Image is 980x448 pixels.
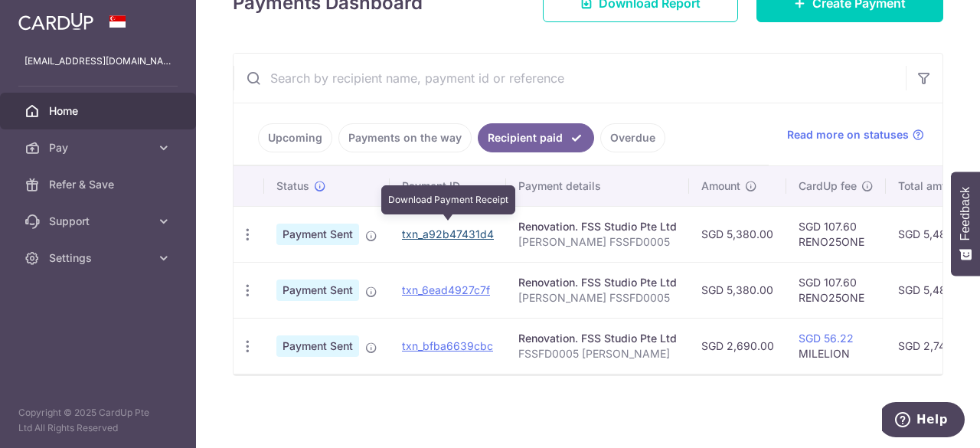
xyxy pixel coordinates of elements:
button: Feedback - Show survey [951,172,980,276]
td: SGD 5,380.00 [689,206,786,262]
span: Payment Sent [276,335,359,357]
a: Recipient paid [478,123,594,152]
span: CardUp fee [799,178,857,194]
span: Settings [49,250,150,266]
td: SGD 2,690.00 [689,318,786,374]
a: txn_bfba6639cbc [402,339,493,352]
span: Feedback [959,187,972,240]
p: [PERSON_NAME] FSSFD0005 [518,290,677,306]
td: MILELION [786,318,886,374]
p: [EMAIL_ADDRESS][DOMAIN_NAME] [24,54,171,69]
span: Payment Sent [276,280,359,301]
input: Search by recipient name, payment id or reference [234,54,906,103]
span: Payment Sent [276,224,359,245]
iframe: Opens a widget where you can find more information [882,402,965,440]
p: [PERSON_NAME] FSSFD0005 [518,234,677,250]
span: Refer & Save [49,177,150,192]
span: Read more on statuses [787,127,909,142]
a: txn_a92b47431d4 [402,227,494,240]
th: Payment ID [390,166,506,206]
a: SGD 56.22 [799,332,854,345]
a: Upcoming [258,123,332,152]
div: Renovation. FSS Studio Pte Ltd [518,219,677,234]
th: Payment details [506,166,689,206]
td: SGD 5,380.00 [689,262,786,318]
div: Renovation. FSS Studio Pte Ltd [518,331,677,346]
span: Status [276,178,309,194]
div: Renovation. FSS Studio Pte Ltd [518,275,677,290]
a: Overdue [600,123,665,152]
a: Payments on the way [338,123,472,152]
a: Read more on statuses [787,127,924,142]
span: Support [49,214,150,229]
span: Pay [49,140,150,155]
img: CardUp [18,12,93,31]
td: SGD 107.60 RENO25ONE [786,206,886,262]
p: FSSFD0005 [PERSON_NAME] [518,346,677,361]
span: Home [49,103,150,119]
td: SGD 107.60 RENO25ONE [786,262,886,318]
a: txn_6ead4927c7f [402,283,490,296]
div: Download Payment Receipt [381,185,515,214]
span: Total amt. [898,178,949,194]
span: Amount [701,178,740,194]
